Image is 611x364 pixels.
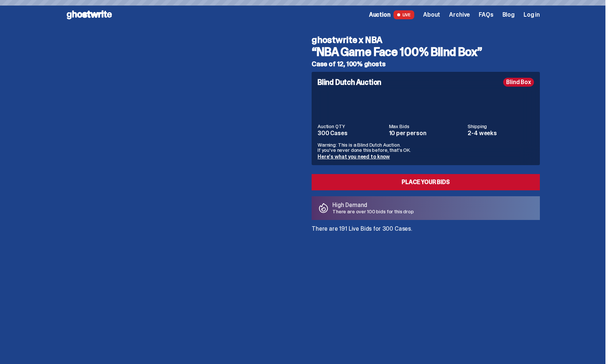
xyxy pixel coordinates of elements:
[524,12,540,18] a: Log in
[332,202,414,208] p: High Demand
[423,12,440,18] a: About
[318,130,385,136] dd: 300 Cases
[312,36,540,44] h4: ghostwrite x NBA
[318,79,381,86] h4: Blind Dutch Auction
[479,12,493,18] a: FAQs
[332,209,414,214] p: There are over 100 bids for this drop
[468,130,534,136] dd: 2-4 weeks
[369,12,391,18] span: Auction
[449,12,470,18] a: Archive
[312,61,540,67] h5: Case of 12, 100% ghosts
[312,226,540,232] p: There are 191 Live Bids for 300 Cases.
[318,142,534,153] p: Warning: This is a Blind Dutch Auction. If you’ve never done this before, that’s OK.
[369,10,414,19] a: Auction LIVE
[389,130,464,136] dd: 10 per person
[502,12,515,18] a: Blog
[318,153,390,160] a: Here's what you need to know
[394,10,415,19] span: LIVE
[318,124,385,129] dt: Auction QTY
[312,174,540,190] a: Place your Bids
[468,124,534,129] dt: Shipping
[312,46,540,58] h3: “NBA Game Face 100% Blind Box”
[503,78,534,87] div: Blind Box
[389,124,464,129] dt: Max Bids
